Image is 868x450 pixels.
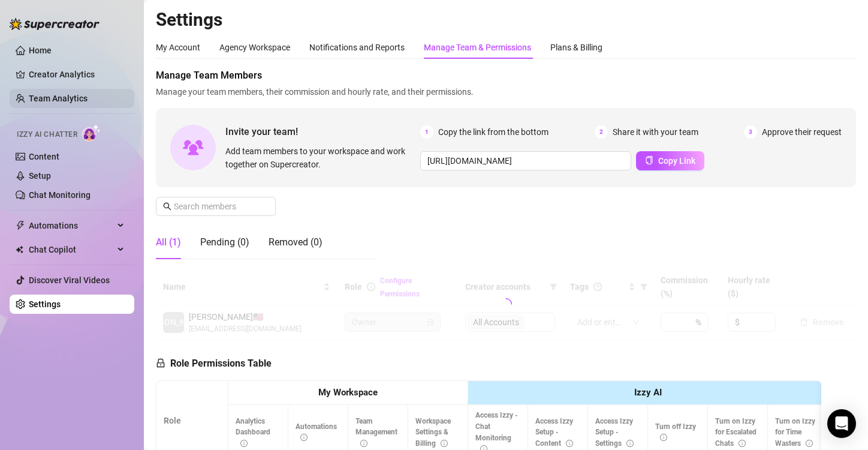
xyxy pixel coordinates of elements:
span: Approve their request [762,125,842,139]
span: info-circle [626,440,634,447]
span: info-circle [300,434,308,441]
span: info-circle [360,440,367,447]
div: Plans & Billing [550,41,602,54]
span: Turn on Izzy for Time Wasters [775,417,815,448]
input: Search members [174,200,259,213]
span: Chat Copilot [29,240,114,259]
div: Removed (0) [269,235,323,250]
span: Add team members to your workspace and work together on Supercreator. [225,145,415,171]
a: Content [29,152,59,161]
span: Manage Team Members [156,68,856,83]
span: 2 [595,125,608,139]
span: info-circle [806,440,813,447]
strong: Izzy AI [634,387,662,398]
a: Discover Viral Videos [29,275,110,285]
span: Izzy AI Chatter [17,129,77,140]
span: Share it with your team [613,125,698,139]
div: Pending (0) [200,235,249,250]
div: Open Intercom Messenger [827,409,856,438]
span: lock [156,358,165,368]
span: Automations [296,422,337,442]
span: info-circle [566,440,573,447]
span: Access Izzy Setup - Settings [595,417,634,448]
span: Access Izzy Setup - Content [535,417,573,448]
img: logo-BBDzfeDw.svg [10,18,100,30]
button: Copy Link [636,151,704,170]
img: AI Chatter [82,124,101,142]
a: Team Analytics [29,94,88,103]
span: info-circle [660,434,667,441]
span: copy [645,156,653,164]
div: My Account [156,41,200,54]
span: Copy Link [658,156,695,166]
span: thunderbolt [16,221,25,230]
span: search [163,202,171,211]
span: Analytics Dashboard [236,417,270,448]
img: Chat Copilot [16,245,23,254]
span: Turn on Izzy for Escalated Chats [715,417,757,448]
span: Team Management [355,417,397,448]
span: Automations [29,216,114,235]
a: Settings [29,299,61,309]
a: Chat Monitoring [29,190,91,200]
a: Home [29,46,52,55]
div: Notifications and Reports [309,41,405,54]
strong: My Workspace [318,387,378,398]
h5: Role Permissions Table [156,356,272,371]
span: 1 [420,125,433,139]
h2: Settings [156,8,856,31]
div: All (1) [156,235,181,250]
span: Copy the link from the bottom [438,125,548,139]
span: Workspace Settings & Billing [415,417,451,448]
span: Invite your team! [225,124,420,139]
span: info-circle [441,440,448,447]
div: Agency Workspace [219,41,290,54]
span: info-circle [739,440,746,447]
span: Turn off Izzy [655,422,696,442]
span: info-circle [240,440,248,447]
div: Manage Team & Permissions [424,41,531,54]
span: Manage your team members, their commission and hourly rate, and their permissions. [156,85,856,98]
a: Setup [29,171,51,181]
a: Creator Analytics [29,65,125,84]
span: 3 [744,125,757,139]
span: loading [499,298,513,311]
